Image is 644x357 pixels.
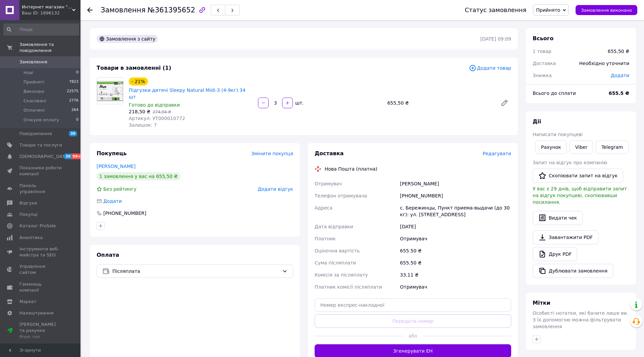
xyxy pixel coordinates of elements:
[535,140,567,154] button: Рахунок
[533,61,556,66] span: Доставка
[76,117,78,123] span: 0
[97,78,123,104] img: Пiдгузки дитячі Sleepy Natural Midi-3 (4-9кг) 34 шт
[315,224,353,229] span: Дата відправки
[533,247,577,261] a: Друк PDF
[315,284,382,290] span: Платник комісії післяплати
[533,91,576,96] span: Всього до сплати
[103,186,137,192] span: Без рейтингу
[533,211,583,225] button: Видати чек
[315,181,342,186] span: Отримувач
[103,210,147,217] div: [PHONE_NUMBER]
[71,154,83,159] span: 99+
[129,116,185,121] span: Артикул: УТ000010772
[315,248,360,253] span: Оціночна вартість
[608,48,629,55] div: 655,50 ₴
[23,88,44,95] span: Виконані
[498,96,511,110] a: Редагувати
[533,264,613,278] button: Дублювати замовлення
[23,70,33,76] span: Нові
[97,172,180,180] div: 1 замовлення у вас на 655,50 ₴
[533,35,553,42] span: Всього
[293,100,304,106] div: шт.
[101,6,146,14] span: Замовлення
[19,154,69,160] span: [DEMOGRAPHIC_DATA]
[533,310,628,329] span: Особисті нотатки, які бачите лише ви. З їх допомогою можна фільтрувати замовлення
[315,236,336,241] span: Платник
[536,7,560,13] span: Прийнято
[533,300,550,306] span: Мітки
[23,98,46,104] span: Скасовані
[19,165,62,177] span: Показники роботи компанії
[533,160,607,165] span: Запит на відгук про компанію
[570,140,593,154] a: Viber
[19,200,37,206] span: Відгуки
[23,79,44,85] span: Прийняті
[129,122,157,128] span: Залишок: 7
[258,186,293,192] span: Додати відгук
[315,260,356,265] span: Сума післяплати
[251,151,293,156] span: Змінити покупця
[533,132,583,137] span: Написати покупцеві
[19,310,54,316] span: Налаштування
[69,131,77,136] span: 30
[153,110,171,114] span: 274,94 ₴
[533,73,552,78] span: Знижка
[596,140,629,154] a: Telegram
[483,151,511,156] span: Редагувати
[385,98,495,108] div: 655,50 ₴
[315,193,367,198] span: Телефон отримувача
[533,186,627,205] span: У вас є 29 днів, щоб відправити запит на відгук покупцеві, скопіювавши посилання.
[19,212,38,218] span: Покупці
[19,131,52,137] span: Повідомлення
[97,65,171,71] span: Товари в замовленні (1)
[315,272,368,278] span: Комісія за післяплату
[469,64,511,72] span: Додати товар
[19,235,43,241] span: Аналітика
[19,59,47,65] span: Замовлення
[576,5,637,15] button: Замовлення виконано
[609,91,629,96] b: 655.5 ₴
[112,267,279,275] span: Післяплата
[129,87,246,100] a: Пiдгузки дитячі Sleepy Natural Midi-3 (4-9кг) 34 шт
[19,223,56,229] span: Каталог ProSale
[19,281,62,293] span: Гаманець компанії
[97,35,158,43] div: Замовлення з сайту
[129,102,180,108] span: Готово до відправки
[399,190,513,202] div: [PHONE_NUMBER]
[3,23,79,36] input: Пошук
[19,42,80,54] span: Замовлення та повідомлення
[581,8,632,13] span: Замовлення виконано
[315,298,511,312] input: Номер експрес-накладної
[87,7,93,13] div: Повернутися назад
[399,233,513,245] div: Отримувач
[103,198,122,204] span: Додати
[23,107,45,113] span: Оплачені
[315,205,332,211] span: Адреса
[399,257,513,269] div: 655.50 ₴
[19,142,62,148] span: Товари та послуги
[19,263,62,276] span: Управління сайтом
[67,88,78,95] span: 22575
[465,7,527,13] div: Статус замовлення
[97,252,119,258] span: Оплата
[399,221,513,233] div: [DATE]
[323,166,379,172] div: Нова Пошта (платна)
[148,6,195,14] span: №361395652
[64,154,71,159] span: 30
[399,178,513,190] div: [PERSON_NAME]
[97,150,127,157] span: Покупець
[22,10,80,16] div: Ваш ID: 1896132
[19,334,62,340] div: Prom топ
[399,245,513,257] div: 655.50 ₴
[403,333,423,339] span: або
[69,98,78,104] span: 2776
[611,73,629,78] span: Додати
[22,4,72,10] span: Интернет магазин "optservis"
[533,118,541,125] span: Дії
[399,202,513,221] div: с. Бережинцы, Пункт приема-выдачи (до 30 кг): ул. [STREET_ADDRESS]
[575,56,633,71] div: Необхідно уточнити
[69,79,78,85] span: 7823
[71,107,78,113] span: 264
[129,77,148,85] div: - 21%
[19,246,62,258] span: Інструменти веб-майстра та SEO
